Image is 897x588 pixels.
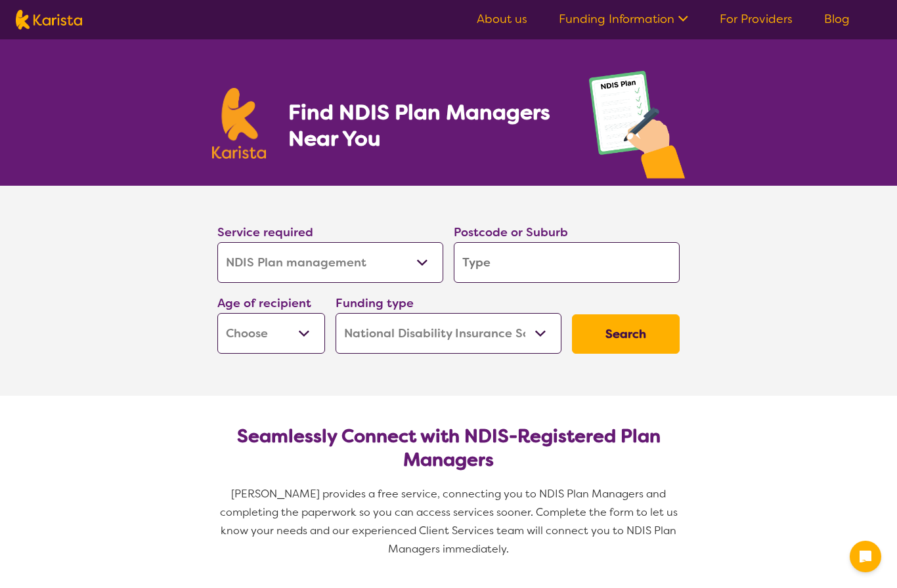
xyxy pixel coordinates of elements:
[720,11,793,27] a: For Providers
[454,242,680,283] input: Type
[16,10,82,30] img: Karista logo
[212,88,266,159] img: Karista logo
[559,11,688,27] a: Funding Information
[217,224,313,240] label: Service required
[217,295,311,311] label: Age of recipient
[228,425,669,472] h2: Seamlessly Connect with NDIS-Registered Plan Managers
[336,295,414,311] label: Funding type
[572,314,680,354] button: Search
[477,11,527,27] a: About us
[824,11,850,27] a: Blog
[589,71,685,186] img: plan-management
[288,99,563,152] h1: Find NDIS Plan Managers Near You
[454,224,568,240] label: Postcode or Suburb
[220,487,680,556] span: [PERSON_NAME] provides a free service, connecting you to NDIS Plan Managers and completing the pa...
